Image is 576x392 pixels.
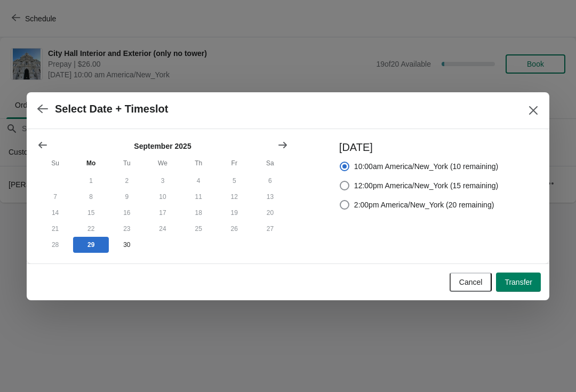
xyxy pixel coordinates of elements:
[37,154,73,173] th: Sunday
[354,161,498,172] span: 10:00am America/New_York (10 remaining)
[73,173,109,189] button: Monday September 1 2025
[33,135,52,155] button: Show previous month, August 2025
[109,154,145,173] th: Tuesday
[109,189,145,205] button: Tuesday September 9 2025
[109,173,145,189] button: Tuesday September 2 2025
[252,221,288,237] button: Saturday September 27 2025
[145,189,180,205] button: Wednesday September 10 2025
[496,273,541,292] button: Transfer
[217,173,252,189] button: Friday September 5 2025
[524,101,543,120] button: Close
[37,237,73,253] button: Sunday September 28 2025
[505,278,532,286] span: Transfer
[354,199,494,210] span: 2:00pm America/New_York (20 remaining)
[181,189,217,205] button: Thursday September 11 2025
[354,180,498,191] span: 12:00pm America/New_York (15 remaining)
[73,154,109,173] th: Monday
[459,278,483,286] span: Cancel
[109,221,145,237] button: Tuesday September 23 2025
[339,140,498,155] h3: [DATE]
[252,173,288,189] button: Saturday September 6 2025
[217,189,252,205] button: Friday September 12 2025
[73,221,109,237] button: Monday September 22 2025
[181,205,217,221] button: Thursday September 18 2025
[252,205,288,221] button: Saturday September 20 2025
[73,189,109,205] button: Monday September 8 2025
[252,189,288,205] button: Saturday September 13 2025
[145,154,180,173] th: Wednesday
[217,205,252,221] button: Friday September 19 2025
[252,154,288,173] th: Saturday
[450,273,492,292] button: Cancel
[109,205,145,221] button: Tuesday September 16 2025
[181,221,217,237] button: Thursday September 25 2025
[217,221,252,237] button: Friday September 26 2025
[73,205,109,221] button: Monday September 15 2025
[181,154,217,173] th: Thursday
[145,205,180,221] button: Wednesday September 17 2025
[73,237,109,253] button: Today Monday September 29 2025
[55,103,169,115] h2: Select Date + Timeslot
[217,154,252,173] th: Friday
[37,205,73,221] button: Sunday September 14 2025
[273,135,292,155] button: Show next month, October 2025
[37,189,73,205] button: Sunday September 7 2025
[145,173,180,189] button: Wednesday September 3 2025
[181,173,217,189] button: Thursday September 4 2025
[145,221,180,237] button: Wednesday September 24 2025
[37,221,73,237] button: Sunday September 21 2025
[109,237,145,253] button: Tuesday September 30 2025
